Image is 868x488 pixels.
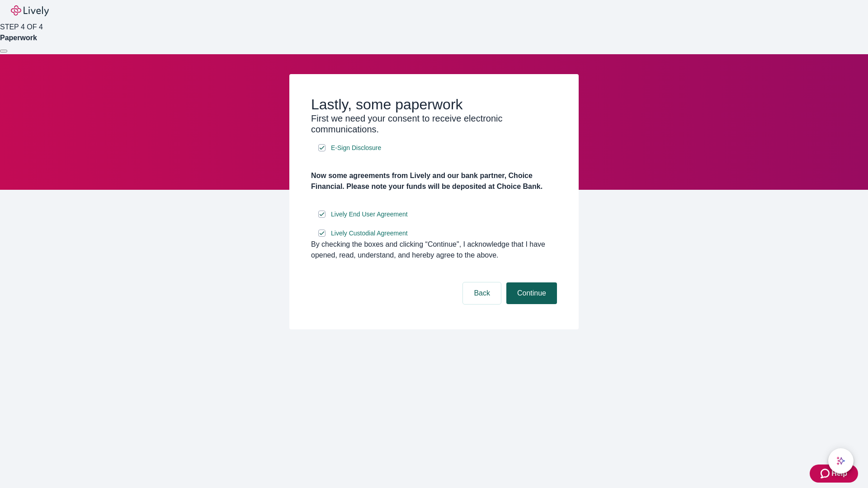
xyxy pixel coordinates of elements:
[828,448,854,474] button: chat
[329,142,383,154] a: e-sign disclosure document
[311,113,557,135] h3: First we need your consent to receive electronic communications.
[506,282,557,304] button: Continue
[329,209,410,220] a: e-sign disclosure document
[331,143,381,153] span: E-Sign Disclosure
[463,282,501,304] button: Back
[331,229,408,238] span: Lively Custodial Agreement
[821,468,831,479] svg: Zendesk support icon
[311,96,557,113] h2: Lastly, some paperwork
[331,210,408,219] span: Lively End User Agreement
[329,228,410,239] a: e-sign disclosure document
[810,465,858,483] button: Zendesk support iconHelp
[836,456,845,465] svg: Lively AI Assistant
[311,170,557,192] h4: Now some agreements from Lively and our bank partner, Choice Financial. Please note your funds wi...
[11,5,49,16] img: Lively
[311,239,557,261] div: By checking the boxes and clicking “Continue", I acknowledge that I have opened, read, understand...
[831,468,847,479] span: Help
